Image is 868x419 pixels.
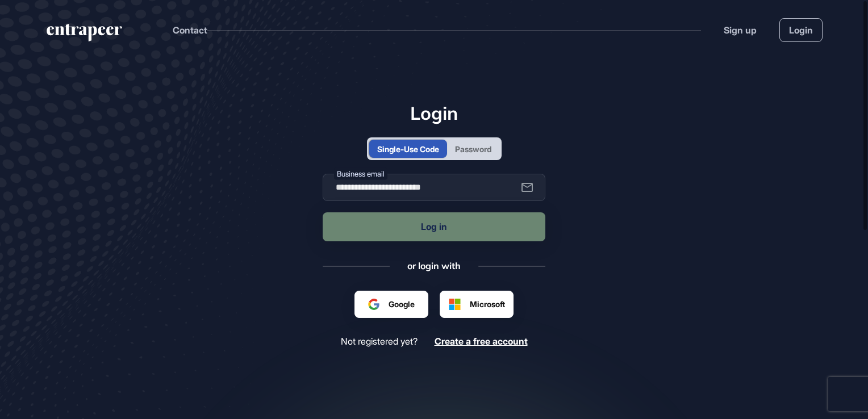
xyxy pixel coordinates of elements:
[377,143,439,155] div: Single-Use Code
[341,336,418,347] span: Not registered yet?
[407,259,461,272] div: or login with
[435,336,528,347] a: Create a free account
[323,102,545,124] h1: Login
[724,23,757,37] a: Sign up
[334,168,387,180] label: Business email
[45,24,123,45] a: entrapeer-logo
[779,18,823,42] a: Login
[323,212,545,241] button: Log in
[173,23,207,37] button: Contact
[455,143,491,155] div: Password
[435,336,528,347] span: Create a free account
[470,298,505,310] span: Microsoft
